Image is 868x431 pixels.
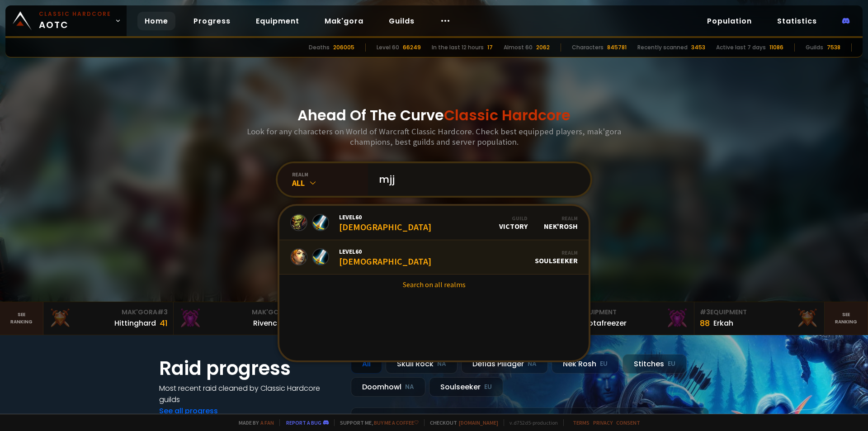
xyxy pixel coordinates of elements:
span: Classic Hardcore [444,105,571,125]
small: EU [600,360,608,369]
div: Rivench [253,317,282,329]
div: Nek'Rosh [544,215,578,231]
a: See all progress [159,406,218,416]
div: Nek'Rosh [552,354,619,374]
div: [DEMOGRAPHIC_DATA] [339,247,431,267]
span: v. d752d5 - production [504,419,558,426]
div: Soulseeker [429,377,503,397]
div: Hittinghard [114,317,156,329]
input: Search a character... [373,163,580,196]
h3: Look for any characters on World of Warcraft Classic Hardcore. Check best equipped players, mak'g... [243,126,625,147]
div: Equipment [570,308,689,317]
div: Level 60 [377,43,399,52]
div: 206005 [333,43,354,52]
div: Guilds [806,43,823,52]
div: Stitches [623,354,687,374]
a: Mak'gora [317,12,371,30]
h1: Ahead Of The Curve [297,104,571,126]
div: 66249 [403,43,421,52]
div: Notafreezer [583,317,627,329]
div: Victory [499,215,528,231]
div: realm [292,171,368,178]
div: Soulseeker [535,249,578,265]
div: In the last 12 hours [432,43,484,52]
div: Characters [572,43,604,52]
a: Consent [616,419,640,426]
a: Terms [573,419,590,426]
small: NA [437,360,446,369]
h1: Raid progress [159,354,340,383]
div: Active last 7 days [716,43,766,52]
small: NA [528,360,537,369]
div: 41 [160,317,168,329]
a: Equipment [249,12,307,30]
div: All [351,354,382,374]
h4: Most recent raid cleaned by Classic Hardcore guilds [159,383,340,405]
div: Skull Rock [386,354,458,374]
div: Mak'Gora [179,308,298,317]
div: 17 [487,43,493,52]
div: [DEMOGRAPHIC_DATA] [339,213,431,232]
a: a fan [260,419,274,426]
div: 3453 [691,43,705,52]
a: Buy me a coffee [374,419,419,426]
a: Seeranking [825,302,868,335]
a: Report a bug [286,419,321,426]
div: Erkah [713,317,733,329]
a: Guilds [382,12,422,30]
a: Statistics [770,12,824,30]
div: 7538 [827,43,840,52]
div: Doomhowl [351,377,425,397]
a: Classic HardcoreAOTC [5,5,127,36]
div: Guild [499,215,528,222]
small: Classic Hardcore [39,10,111,18]
a: Level60[DEMOGRAPHIC_DATA]GuildVictoryRealmNek'Rosh [279,206,589,240]
div: Realm [535,249,578,256]
div: Recently scanned [637,43,688,52]
div: Equipment [700,308,819,317]
div: Realm [544,215,578,222]
a: Level60[DEMOGRAPHIC_DATA]RealmSoulseeker [279,240,589,275]
div: Almost 60 [504,43,533,52]
div: 2062 [536,43,550,52]
a: Progress [186,12,238,30]
a: [DOMAIN_NAME] [459,419,498,426]
small: EU [484,383,492,392]
div: Defias Pillager [461,354,548,374]
span: AOTC [39,10,111,32]
span: Made by [233,419,274,426]
div: All [292,178,368,188]
span: Checkout [424,419,498,426]
a: #3Equipment88Erkah [694,302,825,335]
span: # 3 [157,308,168,317]
div: 11086 [769,43,783,52]
small: EU [668,360,675,369]
a: Search on all realms [279,275,589,294]
span: Level 60 [339,213,431,221]
small: NA [405,383,414,392]
a: Privacy [593,419,613,426]
a: Home [137,12,175,30]
div: 845781 [607,43,627,52]
span: # 3 [700,308,710,317]
div: Deaths [309,43,330,52]
a: Mak'Gora#2Rivench100 [174,302,304,335]
a: Mak'Gora#3Hittinghard41 [43,302,174,335]
a: Population [700,12,759,30]
div: Mak'Gora [49,308,168,317]
div: 88 [700,317,710,329]
span: Support me, [334,419,419,426]
span: Level 60 [339,247,431,256]
a: #2Equipment88Notafreezer [564,302,694,335]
